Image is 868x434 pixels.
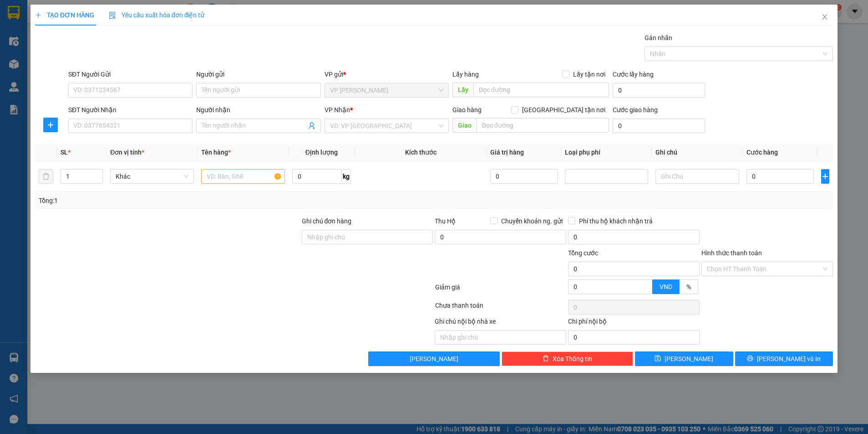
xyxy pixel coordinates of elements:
[109,11,205,19] span: Yêu cầu xuất hóa đơn điện tử
[543,355,549,362] span: delete
[568,316,700,330] div: Chi phí nội bộ
[201,169,285,184] input: VD: Bàn, Ghế
[701,249,762,257] label: Hình thức thanh toán
[473,83,609,97] input: Dọc đường
[746,149,778,156] span: Cước hàng
[35,11,94,19] span: TẠO ĐƠN HÀNG
[61,149,68,156] span: SL
[821,13,828,21] span: close
[569,69,609,79] span: Lấy tận nơi
[613,106,658,114] label: Cước giao hàng
[660,283,672,290] span: VND
[652,144,743,161] th: Ghi chú
[435,316,566,330] div: Ghi chú nội bộ nhà xe
[812,5,838,30] button: Close
[196,69,320,79] div: Người gửi
[490,169,557,184] input: 0
[822,173,829,180] span: plus
[747,355,753,362] span: printer
[43,118,58,132] button: plus
[561,144,652,161] th: Loại phụ phí
[497,216,566,226] span: Chuyển khoản ng. gửi
[68,69,193,79] div: SĐT Người Gửi
[635,351,733,366] button: save[PERSON_NAME]
[613,71,654,78] label: Cước lấy hàng
[302,217,352,225] label: Ghi chú đơn hàng
[821,169,830,184] button: plus
[196,105,320,115] div: Người nhận
[109,12,116,19] img: icon
[342,169,351,184] span: kg
[490,149,524,156] span: Giá trị hàng
[325,106,350,114] span: VP Nhận
[655,169,739,184] input: Ghi Chú
[330,83,443,97] span: VP Nghi Xuân
[575,216,656,226] span: Phí thu hộ khách nhận trả
[518,105,609,115] span: [GEOGRAPHIC_DATA] tận nơi
[665,354,713,364] span: [PERSON_NAME]
[308,122,315,129] span: user-add
[735,351,833,366] button: printer[PERSON_NAME] và In
[452,83,473,97] span: Lấy
[305,149,338,156] span: Định lượng
[35,12,41,18] span: plus
[44,121,57,129] span: plus
[434,282,568,298] div: Giảm giá
[410,354,458,364] span: [PERSON_NAME]
[553,354,592,364] span: Xóa Thông tin
[613,83,705,98] input: Cước lấy hàng
[477,118,609,133] input: Dọc đường
[757,354,821,364] span: [PERSON_NAME] và In
[655,355,661,362] span: save
[452,118,477,133] span: Giao
[434,300,568,316] div: Chưa thanh toán
[39,169,53,184] button: delete
[325,69,449,79] div: VP gửi
[201,149,231,156] span: Tên hàng
[435,217,456,225] span: Thu Hộ
[686,283,691,290] span: %
[502,351,633,366] button: deleteXóa Thông tin
[39,196,335,206] div: Tổng: 1
[68,105,193,115] div: SĐT Người Nhận
[435,330,566,345] input: Nhập ghi chú
[368,351,500,366] button: [PERSON_NAME]
[116,170,188,183] span: Khác
[405,149,437,156] span: Kích thước
[302,230,433,244] input: Ghi chú đơn hàng
[613,119,705,133] input: Cước giao hàng
[110,149,144,156] span: Đơn vị tính
[452,106,482,114] span: Giao hàng
[452,71,479,78] span: Lấy hàng
[645,34,672,41] label: Gán nhãn
[568,249,598,257] span: Tổng cước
